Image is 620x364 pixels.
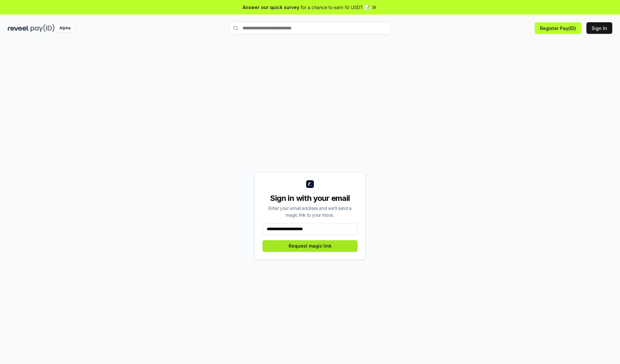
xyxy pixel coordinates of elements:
img: logo_small [306,180,314,188]
img: pay_id [31,24,55,32]
button: Request magic link [263,240,357,252]
button: Sign In [586,22,612,34]
span: Answer our quick survey [243,4,299,11]
div: Sign in with your email [263,193,357,203]
div: Alpha [56,24,74,32]
span: for a chance to earn 10 USDT 📝 [301,4,370,11]
button: Register Pay(ID) [535,22,581,34]
img: reveel_dark [8,24,29,32]
div: Enter your email address and we’ll send a magic link to your inbox. [263,205,357,218]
